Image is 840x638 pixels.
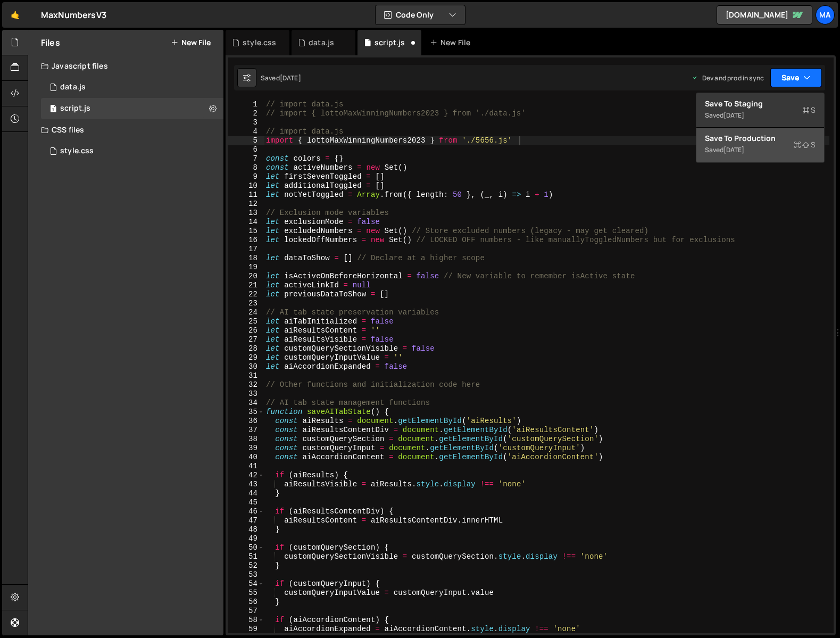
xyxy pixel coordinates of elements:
div: 17 [228,245,264,254]
div: 43 [228,480,264,489]
div: Javascript files [28,55,223,77]
div: style.css [243,37,276,48]
div: 12 [228,200,264,209]
div: style.css [60,146,94,156]
a: [DOMAIN_NAME] [717,5,812,24]
div: 14 [228,218,264,227]
div: 40 [228,453,264,462]
div: 20 [228,272,264,281]
div: MaxNumbersV3 [41,9,106,21]
button: Save to StagingS Saved[DATE] [696,93,824,128]
div: 7 [228,154,264,163]
div: 3309/5657.js [41,98,223,119]
div: [DATE] [723,145,744,154]
div: 3309/6309.css [41,140,223,162]
div: 34 [228,399,264,408]
div: 2 [228,109,264,118]
div: 15 [228,227,264,236]
div: 36 [228,417,264,426]
div: [DATE] [723,111,744,120]
div: 39 [228,444,264,453]
div: 21 [228,281,264,290]
div: [DATE] [280,73,301,82]
div: 42 [228,471,264,480]
div: 41 [228,462,264,471]
a: ma [816,5,835,24]
button: Code Only [376,5,465,24]
div: 35 [228,408,264,417]
div: Saved [705,144,816,156]
div: 19 [228,263,264,272]
div: 11 [228,190,264,200]
div: 13 [228,209,264,218]
div: 3 [228,118,264,127]
div: 55 [228,589,264,598]
div: 8 [228,163,264,172]
div: 32 [228,380,264,390]
button: Save to ProductionS Saved[DATE] [696,128,824,162]
div: 24 [228,308,264,317]
div: 59 [228,625,264,634]
div: 1 [228,100,264,109]
div: 6 [228,145,264,154]
div: Save to Staging [705,98,816,109]
div: 46 [228,507,264,516]
div: 37 [228,426,264,435]
div: 49 [228,534,264,543]
div: 31 [228,371,264,380]
button: New File [171,38,211,47]
a: 🤙 [2,2,28,28]
span: 1 [50,105,56,114]
div: 48 [228,525,264,534]
div: 52 [228,561,264,570]
div: 51 [228,552,264,561]
div: New File [430,37,475,48]
div: 56 [228,598,264,607]
div: Save to Production [705,133,816,144]
h2: Files [41,37,60,48]
div: CSS files [28,119,223,140]
div: Dev and prod in sync [692,73,764,82]
div: data.js [60,82,86,92]
div: 47 [228,516,264,525]
div: 53 [228,570,264,579]
div: 26 [228,326,264,335]
div: 27 [228,335,264,344]
div: 30 [228,362,264,371]
div: 9 [228,172,264,181]
button: Save [770,68,822,87]
span: S [802,105,816,115]
div: 3309/5656.js [41,77,223,98]
div: Saved [261,73,301,82]
div: 4 [228,127,264,136]
div: 33 [228,390,264,399]
div: 57 [228,607,264,616]
div: 10 [228,181,264,190]
div: 16 [228,236,264,245]
div: data.js [309,37,334,48]
div: 28 [228,344,264,353]
span: S [794,139,816,150]
div: 38 [228,435,264,444]
div: 18 [228,254,264,263]
div: 45 [228,498,264,507]
div: script.js [375,37,405,48]
div: 5 [228,136,264,145]
div: Saved [705,109,816,122]
div: 44 [228,489,264,498]
div: 50 [228,543,264,552]
div: 58 [228,616,264,625]
div: 25 [228,317,264,326]
div: 23 [228,299,264,308]
div: script.js [60,104,90,113]
div: 22 [228,290,264,299]
div: 54 [228,579,264,589]
div: 29 [228,353,264,362]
